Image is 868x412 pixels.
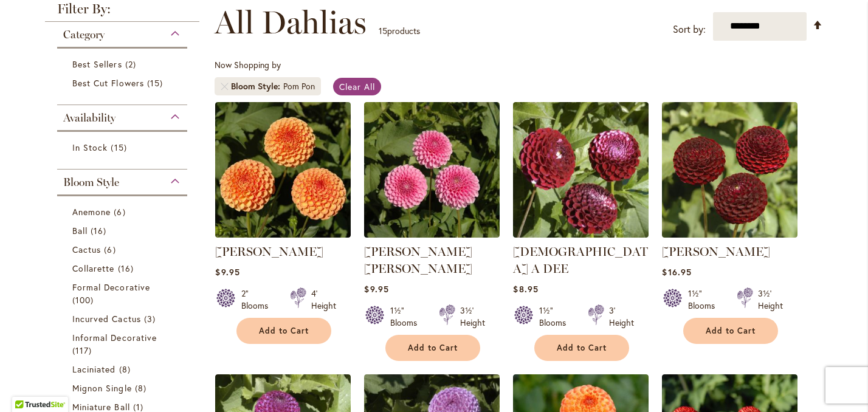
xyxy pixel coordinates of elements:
span: 8 [135,382,150,394]
span: Incurved Cactus [72,313,141,324]
span: Add to Cart [259,326,309,336]
a: Best Sellers [72,58,175,70]
img: AMBER QUEEN [215,102,351,238]
img: CROSSFIELD EBONY [662,102,797,238]
span: 6 [114,205,128,218]
span: 8 [119,363,134,376]
span: 15 [111,141,129,154]
div: 3½' Height [758,287,783,312]
a: [PERSON_NAME] [PERSON_NAME] [364,244,472,276]
label: Sort by: [673,18,706,41]
span: Add to Cart [706,326,756,336]
img: CHICK A DEE [513,102,649,238]
a: [PERSON_NAME] [662,244,770,259]
span: 16 [91,224,109,237]
a: Cactus 6 [72,243,175,256]
button: Add to Cart [385,335,480,361]
span: Anemone [72,206,111,218]
a: BETTY ANNE [364,228,500,240]
img: BETTY ANNE [364,102,500,238]
span: Laciniated [72,363,116,375]
a: Laciniated 8 [72,363,175,376]
span: $9.95 [215,266,239,278]
a: [DEMOGRAPHIC_DATA] A DEE [513,244,648,276]
a: Formal Decorative 100 [72,281,175,306]
span: Bloom Style [231,80,283,92]
span: Best Cut Flowers [72,77,144,89]
iframe: Launch Accessibility Center [9,369,43,403]
span: Add to Cart [408,343,458,353]
span: In Stock [72,142,108,153]
span: 3 [144,312,159,325]
span: 15 [147,77,166,89]
a: CROSSFIELD EBONY [662,228,797,240]
div: 3' Height [609,304,634,329]
span: Clear All [339,81,375,92]
a: In Stock 15 [72,141,175,154]
span: Informal Decorative [72,332,157,343]
div: 1½" Blooms [688,287,722,312]
a: Ball 16 [72,224,175,237]
span: 16 [118,262,137,275]
span: Now Shopping by [215,59,281,70]
div: 3½' Height [460,304,485,329]
a: AMBER QUEEN [215,228,351,240]
span: Formal Decorative [72,281,150,293]
span: 100 [72,294,97,306]
strong: Filter By: [45,2,199,22]
span: Cactus [72,244,101,255]
a: Remove Bloom Style Pom Pon [221,83,228,90]
span: 15 [379,25,387,36]
span: Ball [72,225,88,236]
a: Best Cut Flowers [72,77,175,89]
p: products [379,21,420,41]
a: CHICK A DEE [513,228,649,240]
div: 2" Blooms [241,287,275,312]
span: Add to Cart [557,343,607,353]
a: Incurved Cactus 3 [72,312,175,325]
button: Add to Cart [236,318,331,344]
a: Anemone 6 [72,205,175,218]
a: Informal Decorative 117 [72,331,175,357]
div: 1½" Blooms [539,304,573,329]
span: Availability [63,111,115,125]
span: Collarette [72,263,115,274]
span: $16.95 [662,266,691,278]
div: 4' Height [311,287,336,312]
button: Add to Cart [683,318,778,344]
span: Bloom Style [63,176,119,189]
div: 1½" Blooms [390,304,424,329]
span: All Dahlias [215,4,367,41]
span: 117 [72,344,95,357]
span: 6 [104,243,119,256]
a: Collarette 16 [72,262,175,275]
span: 2 [125,58,139,70]
span: Category [63,28,105,41]
span: Mignon Single [72,382,132,394]
span: $9.95 [364,283,388,295]
button: Add to Cart [534,335,629,361]
a: Clear All [333,78,381,95]
div: Pom Pon [283,80,315,92]
span: $8.95 [513,283,538,295]
a: [PERSON_NAME] [215,244,323,259]
span: Best Sellers [72,58,122,70]
a: Mignon Single 8 [72,382,175,394]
